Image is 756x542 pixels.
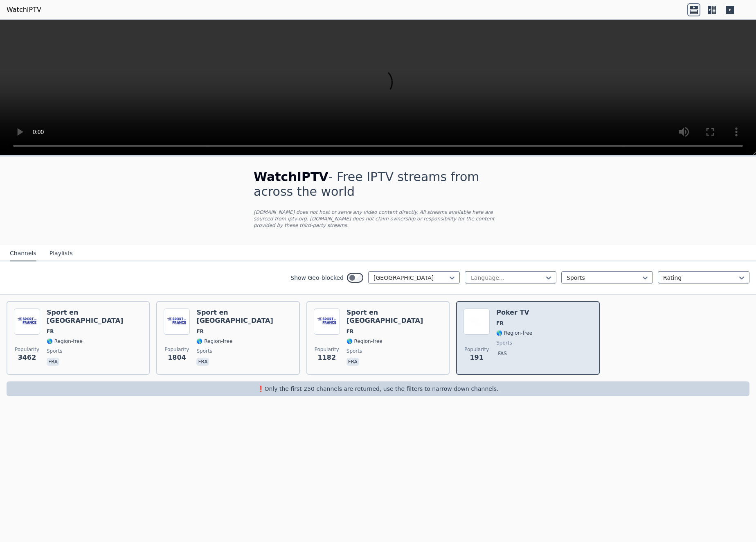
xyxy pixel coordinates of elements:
[496,308,532,317] h6: Poker TV
[346,358,359,366] p: fra
[290,274,344,282] label: Show Geo-blocked
[196,348,212,354] span: sports
[254,170,502,199] h1: - Free IPTV streams from across the world
[496,340,512,346] span: sports
[196,358,209,366] p: fra
[47,338,83,345] span: 🌎 Region-free
[49,246,73,261] button: Playlists
[464,308,490,335] img: Poker TV
[496,320,503,327] span: FR
[196,308,292,325] h6: Sport en [GEOGRAPHIC_DATA]
[164,346,189,353] span: Popularity
[47,308,142,325] h6: Sport en [GEOGRAPHIC_DATA]
[47,358,59,366] p: fra
[196,328,203,335] span: FR
[288,216,307,222] a: iptv-org
[254,170,328,184] span: WatchIPTV
[346,348,362,354] span: sports
[318,353,336,363] span: 1182
[47,348,62,354] span: sports
[15,346,39,353] span: Popularity
[14,308,40,335] img: Sport en France
[464,346,489,353] span: Popularity
[496,330,532,336] span: 🌎 Region-free
[346,308,442,325] h6: Sport en [GEOGRAPHIC_DATA]
[314,308,340,335] img: Sport en France
[7,5,41,15] a: WatchIPTV
[47,328,54,335] span: FR
[254,209,502,229] p: [DOMAIN_NAME] does not host or serve any video content directly. All streams available here are s...
[168,353,186,363] span: 1804
[346,338,382,345] span: 🌎 Region-free
[315,346,339,353] span: Popularity
[196,338,232,345] span: 🌎 Region-free
[470,353,483,363] span: 191
[18,353,36,363] span: 3462
[346,328,353,335] span: FR
[164,308,190,335] img: Sport en France
[496,349,509,358] p: fas
[10,246,36,261] button: Channels
[10,385,746,393] p: ❗️Only the first 250 channels are returned, use the filters to narrow down channels.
